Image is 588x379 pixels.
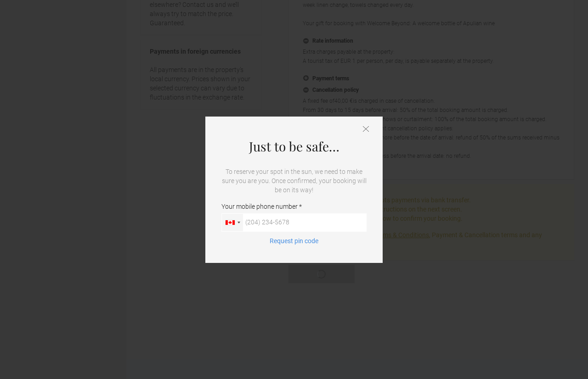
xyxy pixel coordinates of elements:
[363,126,369,134] button: Close
[221,167,367,195] p: To reserve your spot in the sun, we need to make sure you are you. Once confirmed, your booking w...
[221,213,367,232] input: Your mobile phone number
[264,236,324,245] button: Request pin code
[222,214,243,231] div: Canada: +1
[221,202,302,211] span: Your mobile phone number
[221,139,367,153] h4: Just to be safe…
